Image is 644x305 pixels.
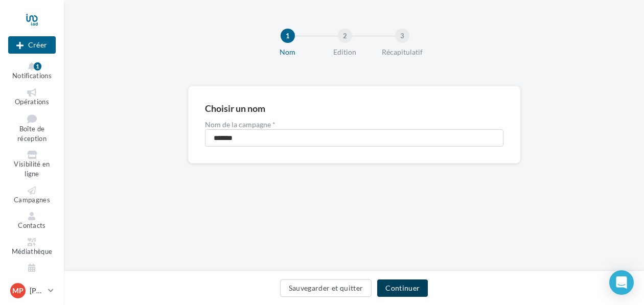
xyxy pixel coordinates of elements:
[205,104,265,113] div: Choisir un nom
[281,29,295,43] div: 1
[377,279,428,297] button: Continuer
[16,273,48,281] span: Calendrier
[609,270,634,295] div: Open Intercom Messenger
[34,62,41,71] div: 1
[14,160,50,178] span: Visibilité en ligne
[395,29,409,43] div: 3
[8,149,56,180] a: Visibilité en ligne
[280,279,372,297] button: Sauvegarder et quitter
[17,125,47,143] span: Boîte de réception
[15,98,49,106] span: Opérations
[12,72,52,80] span: Notifications
[312,47,378,57] div: Edition
[370,47,435,57] div: Récapitulatif
[8,60,56,82] button: Notifications 1
[8,236,56,258] a: Médiathèque
[8,36,56,54] div: Nouvelle campagne
[30,286,44,296] p: [PERSON_NAME]
[8,262,56,284] a: Calendrier
[338,29,352,43] div: 2
[18,221,46,229] span: Contacts
[8,112,56,145] a: Boîte de réception
[8,281,56,300] a: MP [PERSON_NAME]
[8,36,56,54] button: Créer
[8,184,56,206] a: Campagnes
[255,47,320,57] div: Nom
[8,210,56,232] a: Contacts
[8,86,56,108] a: Opérations
[14,196,50,204] span: Campagnes
[12,286,24,296] span: MP
[12,247,53,255] span: Médiathèque
[205,121,503,128] label: Nom de la campagne *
